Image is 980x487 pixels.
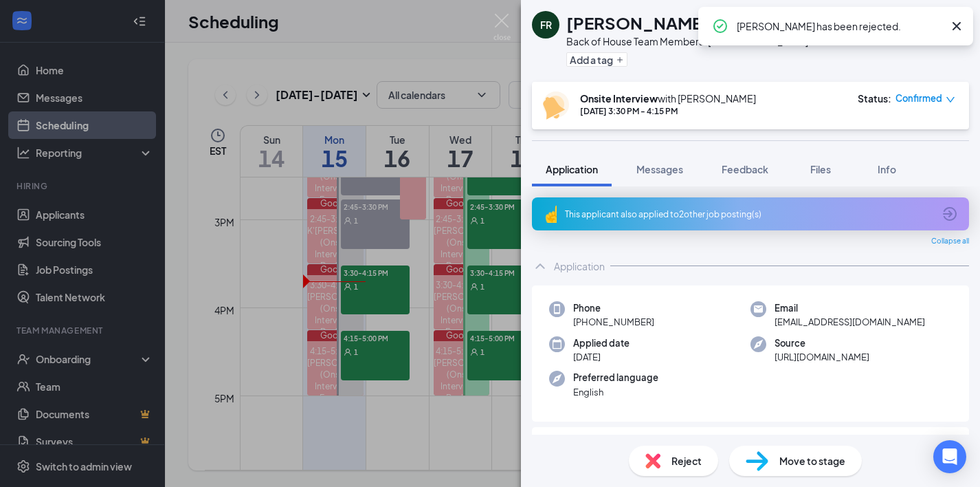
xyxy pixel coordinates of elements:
svg: Cross [948,18,965,34]
svg: CheckmarkCircle [712,18,728,34]
span: [PHONE_NUMBER] [573,315,654,329]
span: Preferred language [573,371,658,385]
h1: [PERSON_NAME] [566,11,709,34]
div: This applicant also applied to 2 other job posting(s) [565,208,933,220]
span: Files [810,163,831,175]
div: FR [540,18,552,32]
span: Reject [671,453,702,468]
svg: Plus [616,56,624,64]
span: Phone [573,301,654,315]
div: Open Intercom Messenger [933,440,966,473]
span: [DATE] [573,350,630,364]
span: Info [878,163,896,175]
span: Confirmed [895,91,942,105]
b: Onsite Interview [580,92,658,105]
span: down [946,95,955,105]
div: [DATE] 3:30 PM - 4:15 PM [580,105,756,117]
div: Application [554,259,605,273]
span: English [573,385,658,399]
span: Collapse all [931,236,969,247]
div: Status : [858,91,891,105]
span: Feedback [722,163,768,175]
div: Back of House Team Member at [GEOGRAPHIC_DATA] [566,34,808,48]
div: with [PERSON_NAME] [580,91,756,105]
span: Applied date [573,336,630,350]
div: [PERSON_NAME] has been rejected. [737,18,943,34]
span: Messages [636,163,683,175]
span: Move to stage [779,453,845,468]
button: PlusAdd a tag [566,52,627,67]
span: [URL][DOMAIN_NAME] [775,350,869,364]
span: [EMAIL_ADDRESS][DOMAIN_NAME] [775,315,925,329]
span: Source [775,336,869,350]
span: Application [546,163,598,175]
span: Email [775,301,925,315]
svg: ChevronUp [532,258,548,274]
svg: ArrowCircle [942,206,958,222]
